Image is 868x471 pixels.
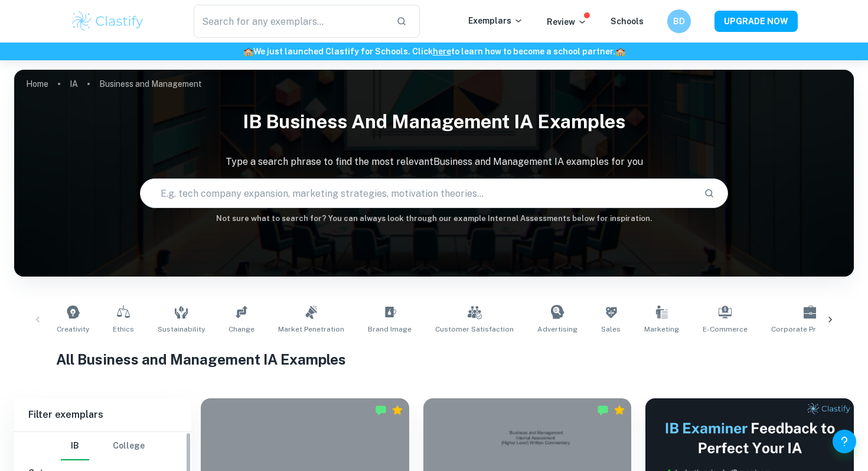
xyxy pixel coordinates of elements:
p: Business and Management [99,77,202,90]
input: E.g. tech company expansion, marketing strategies, motivation theories... [141,177,694,210]
button: Help and Feedback [833,430,856,453]
p: Exemplars [468,14,523,27]
button: UPGRADE NOW [714,11,798,32]
h1: All Business and Management IA Examples [56,349,812,370]
h1: IB Business and Management IA examples [14,103,854,141]
img: Marked [597,404,609,416]
span: 🏫 [243,47,253,56]
img: Marked [375,404,387,416]
input: Search for any exemplars... [194,5,387,38]
span: Sales [601,324,621,334]
a: here [433,47,451,56]
div: Premium [614,404,625,416]
button: Search [699,183,719,203]
button: IB [61,432,89,460]
h6: We just launched Clastify for Schools. Click to learn how to become a school partner. [2,45,866,58]
h6: BD [673,15,686,28]
a: IA [70,76,78,92]
h6: Filter exemplars [14,398,191,431]
h6: Not sure what to search for? You can always look through our example Internal Assessments below f... [14,213,854,225]
button: College [113,432,145,460]
div: Filter type choice [61,432,145,460]
button: BD [667,9,691,33]
span: E-commerce [703,324,748,334]
span: Change [229,324,254,334]
span: Advertising [537,324,577,334]
div: Premium [391,404,403,416]
span: Market Penetration [278,324,344,334]
a: Schools [611,17,644,26]
span: Creativity [57,324,89,334]
span: Ethics [113,324,134,334]
span: Brand Image [368,324,412,334]
p: Type a search phrase to find the most relevant Business and Management IA examples for you [14,155,854,169]
span: Corporate Profitability [771,324,850,334]
span: 🏫 [615,47,625,56]
p: Review [547,15,587,28]
span: Sustainability [158,324,205,334]
img: Clastify logo [70,9,145,33]
span: Customer Satisfaction [435,324,514,334]
a: Home [26,76,48,92]
span: Marketing [644,324,679,334]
